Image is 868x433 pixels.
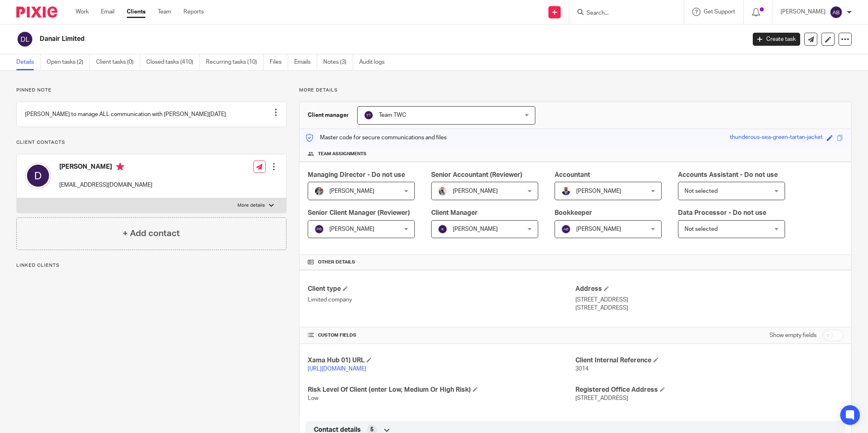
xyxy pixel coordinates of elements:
span: 3014 [575,366,588,372]
a: Open tasks (2) [47,54,90,70]
span: Managing Director - Do not use [308,172,405,178]
span: Client Manager [431,210,478,216]
img: WhatsApp%20Image%202022-05-18%20at%206.27.04%20PM.jpeg [561,186,571,196]
img: svg%3E [16,31,34,48]
label: Show empty fields [770,331,817,339]
h4: Client Internal Reference [575,356,843,365]
a: [URL][DOMAIN_NAME] [308,366,366,372]
span: Low [308,395,318,401]
span: Senior Client Manager (Reviewer) [308,210,410,216]
a: Audit logs [359,54,391,70]
h4: Xama Hub 01) URL [308,356,575,365]
span: [PERSON_NAME] [576,188,621,194]
h4: Risk Level Of Client (enter Low, Medium Or High Risk) [308,386,575,394]
span: [PERSON_NAME] [453,188,498,194]
i: Primary [116,163,124,171]
a: Emails [294,54,317,70]
a: Reports [183,8,204,16]
span: Bookkeeper [555,210,592,216]
img: svg%3E [438,224,447,234]
span: Accounts Assistant - Do not use [678,172,778,178]
p: Linked clients [16,262,286,269]
h2: Danair Limited [40,35,600,43]
p: Client contacts [16,139,286,146]
input: Search [586,10,659,17]
p: Pinned note [16,87,286,94]
img: svg%3E [364,110,374,120]
span: Team assignments [318,151,367,157]
span: Senior Accountant (Reviewer) [431,172,522,178]
span: Not selected [685,226,718,232]
h4: Address [575,285,843,293]
span: Team TWC [379,112,406,118]
p: Master code for secure communications and files [306,134,447,142]
img: -%20%20-%20studio@ingrained.co.uk%20for%20%20-20220223%20at%20101413%20-%201W1A2026.jpg [314,186,324,196]
img: Pixie%2002.jpg [438,186,447,196]
p: More details [237,202,265,209]
a: Clients [127,8,145,16]
span: Get Support [704,9,735,15]
span: Accountant [555,172,590,178]
h4: Registered Office Address [575,386,843,394]
h4: [PERSON_NAME] [59,163,152,173]
a: Work [76,8,89,16]
span: [PERSON_NAME] [329,188,374,194]
span: [PERSON_NAME] [453,226,498,232]
span: [PERSON_NAME] [576,226,621,232]
h3: Client manager [308,111,349,119]
a: Files [270,54,288,70]
span: Not selected [685,188,718,194]
span: Data Processor - Do not use [678,210,766,216]
p: [STREET_ADDRESS] [575,296,843,304]
a: Recurring tasks (10) [206,54,264,70]
div: thunderous-sea-green-tartan-jacket [730,133,823,143]
h4: + Add contact [123,227,180,240]
p: [STREET_ADDRESS] [575,304,843,312]
p: More details [299,87,852,94]
p: [PERSON_NAME] [781,8,825,16]
img: svg%3E [830,6,843,19]
span: [PERSON_NAME] [329,226,374,232]
img: svg%3E [561,224,571,234]
span: Other details [318,259,355,266]
p: Limited company [308,296,575,304]
img: svg%3E [25,163,51,189]
a: Team [158,8,171,16]
a: Closed tasks (410) [146,54,200,70]
a: Client tasks (0) [96,54,140,70]
a: Create task [753,33,800,46]
a: Email [101,8,114,16]
img: Pixie [16,7,57,18]
img: svg%3E [314,224,324,234]
a: Details [16,54,40,70]
h4: Client type [308,285,575,293]
span: [STREET_ADDRESS] [575,395,628,401]
a: Notes (3) [323,54,353,70]
p: [EMAIL_ADDRESS][DOMAIN_NAME] [59,181,152,189]
h4: CUSTOM FIELDS [308,332,575,339]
